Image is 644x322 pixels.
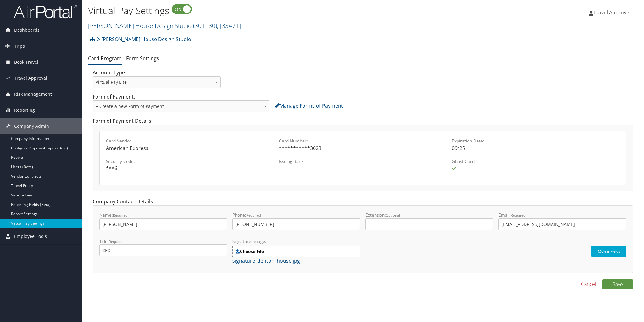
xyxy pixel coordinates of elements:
a: Form Settings [126,55,159,62]
div: Company Contact Details: [88,198,638,279]
div: Form of Payment Details: [88,117,638,198]
label: Issuing Bank: [279,158,447,164]
button: Save [602,279,633,289]
label: Expiration Date: [452,138,620,144]
a: Manage Forms of Payment [275,102,343,109]
a: Travel Approver [589,3,638,22]
input: Phone:Required [232,218,360,230]
div: Form of Payment: [88,93,638,117]
span: Employee Tools [14,228,47,244]
label: Card Number: [279,138,447,144]
h1: Virtual Pay Settings [88,4,454,17]
span: Book Travel [14,54,38,70]
span: ( 301180 ) [193,21,217,30]
label: Email: [498,212,626,230]
a: Cancel [581,280,596,288]
span: Company Admin [14,118,49,134]
label: Card Vendor: [106,138,274,144]
label: Signature Image: [232,238,360,246]
label: Extension: [365,212,493,230]
span: Travel Approval [14,70,47,86]
small: Required [113,213,128,217]
label: Name: [99,212,227,230]
label: Choose File [232,246,360,257]
a: [PERSON_NAME] House Design Studio [88,21,241,30]
input: Name:Required [99,218,227,230]
label: Phone: [232,212,360,230]
small: Optional [386,213,400,217]
a: Card Program [88,55,122,62]
span: Dashboards [14,22,40,38]
small: Required [109,239,124,244]
span: Risk Management [14,86,52,102]
input: Title:Required [99,244,227,256]
button: Clear Fields [591,246,626,257]
span: Reporting [14,102,35,118]
small: Required [246,213,261,217]
div: American Express [106,144,274,152]
input: Email:Required [498,218,626,230]
span: Trips [14,38,25,54]
label: Title: [99,238,227,256]
span: , [ 33471 ] [217,21,241,30]
input: Extension:Optional [365,218,493,230]
div: 09/25 [452,144,620,152]
span: Travel Approver [593,9,631,16]
img: airportal-logo.png [14,4,77,19]
label: Security Code: [106,158,274,164]
a: signature_denton_house.jpg [232,257,300,264]
small: Required [511,213,525,217]
label: Ghost Card: [452,158,620,164]
div: Account Type: [88,69,225,93]
a: [PERSON_NAME] House Design Studio [97,33,191,46]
